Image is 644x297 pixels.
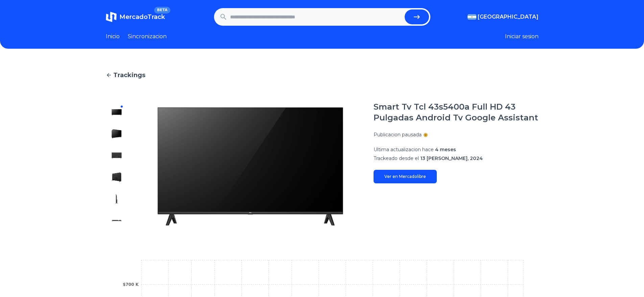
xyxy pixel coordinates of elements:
button: Iniciar sesion [505,32,539,41]
img: Smart Tv Tcl 43s5400a Full HD 43 Pulgadas Android Tv Google Assistant [111,193,122,204]
span: Ultima actualizacion hace [374,146,434,153]
img: MercadoTrack [106,12,117,22]
a: Inicio [106,32,120,41]
span: Trackings [113,70,145,80]
tspan: $700 K [123,282,139,287]
img: Smart Tv Tcl 43s5400a Full HD 43 Pulgadas Android Tv Google Assistant [111,215,122,226]
img: Smart Tv Tcl 43s5400a Full HD 43 Pulgadas Android Tv Google Assistant [111,107,122,118]
span: 13 [PERSON_NAME], 2024 [420,155,483,161]
span: [GEOGRAPHIC_DATA] [478,13,539,21]
img: Smart Tv Tcl 43s5400a Full HD 43 Pulgadas Android Tv Google Assistant [111,150,122,161]
span: MercadoTrack [119,13,165,21]
h1: Smart Tv Tcl 43s5400a Full HD 43 Pulgadas Android Tv Google Assistant [374,101,539,123]
a: Trackings [106,70,539,80]
span: BETA [154,7,170,14]
a: Sincronizacion [128,32,167,41]
a: MercadoTrackBETA [106,12,165,22]
img: Smart Tv Tcl 43s5400a Full HD 43 Pulgadas Android Tv Google Assistant [111,129,122,139]
img: Smart Tv Tcl 43s5400a Full HD 43 Pulgadas Android Tv Google Assistant [141,101,360,231]
img: Smart Tv Tcl 43s5400a Full HD 43 Pulgadas Android Tv Google Assistant [111,172,122,183]
img: Argentina [468,14,476,20]
button: [GEOGRAPHIC_DATA] [468,13,539,21]
a: Ver en Mercadolibre [374,170,437,183]
span: 4 meses [435,146,456,153]
p: Publicacion pausada [374,131,422,138]
span: Trackeado desde el [374,155,419,161]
